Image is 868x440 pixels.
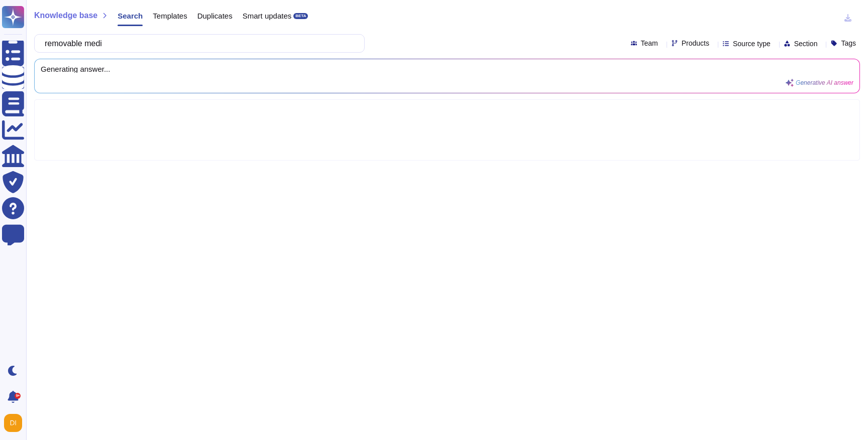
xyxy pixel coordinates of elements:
[293,13,308,19] div: BETA
[243,12,292,20] span: Smart updates
[197,12,233,20] span: Duplicates
[794,40,818,47] span: Section
[40,35,354,52] input: Search a question or template...
[682,40,709,47] span: Products
[796,80,853,86] span: Generative AI answer
[641,40,658,47] span: Team
[41,65,853,73] span: Generating answer...
[733,40,771,47] span: Source type
[34,12,97,20] span: Knowledge base
[841,40,856,47] span: Tags
[153,12,187,20] span: Templates
[15,393,21,399] div: 9+
[4,414,22,432] img: user
[2,412,29,434] button: user
[118,12,143,20] span: Search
